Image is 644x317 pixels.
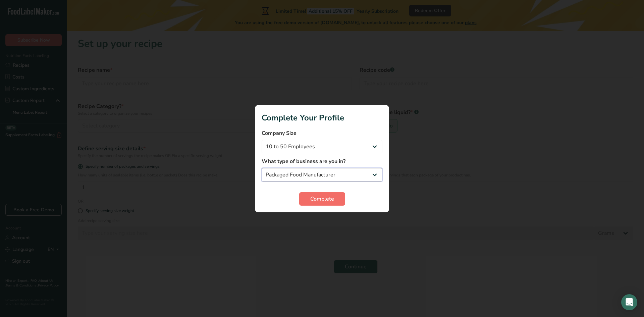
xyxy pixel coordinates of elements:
[262,129,382,137] label: Company Size
[262,157,382,165] label: What type of business are you in?
[310,195,334,203] span: Complete
[262,112,382,124] h1: Complete Your Profile
[621,294,637,310] div: Open Intercom Messenger
[299,192,345,206] button: Complete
